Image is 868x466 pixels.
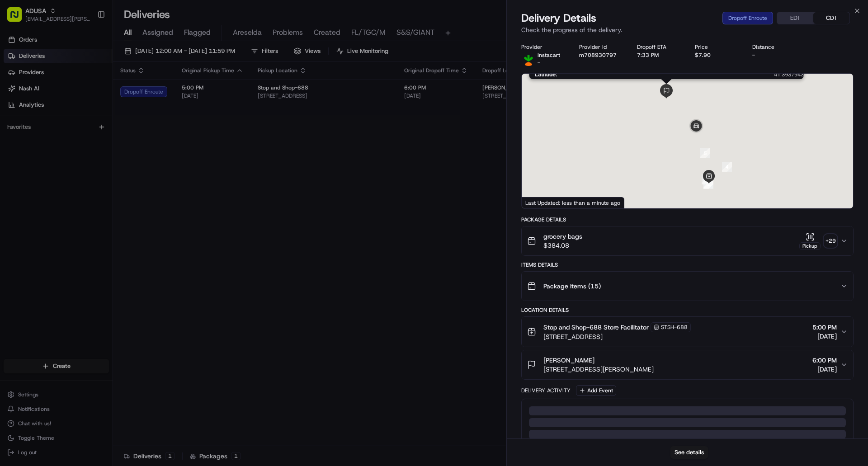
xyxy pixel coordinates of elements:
[700,148,710,158] div: 5
[702,174,712,184] div: 3
[18,131,69,140] span: Knowledge Base
[722,162,732,172] div: 4
[752,52,796,59] div: -
[637,52,680,59] div: 7:33 PM
[752,43,796,51] div: Distance
[73,127,149,144] a: 💻API Documentation
[543,282,601,291] span: Package Items ( 15 )
[31,95,114,103] div: We're available if you need us!
[522,197,624,208] div: Last Updated: less than a minute ago
[9,9,27,27] img: Nash
[576,385,616,396] button: Add Event
[812,365,837,374] span: [DATE]
[799,232,821,250] button: Pickup
[521,261,854,268] div: Items Details
[799,242,821,250] div: Pickup
[777,12,813,24] button: EDT
[9,86,25,103] img: 1736555255976-a54dd68f-1ca7-489b-9aae-adbdc363a1c4
[90,153,109,160] span: Pylon
[521,25,854,34] p: Check the progress of the delivery.
[695,43,738,51] div: Price
[703,179,713,189] div: 2
[561,71,803,78] span: 41.3937943
[76,132,84,139] div: 💻
[522,272,853,301] button: Package Items (15)
[534,71,557,78] span: Latitude :
[154,89,165,100] button: Start new chat
[521,11,596,25] span: Delivery Details
[521,306,854,314] div: Location Details
[670,446,708,459] button: See details
[521,43,565,51] div: Provider
[579,52,617,59] button: m708930797
[5,127,73,144] a: 📗Knowledge Base
[85,131,145,140] span: API Documentation
[543,323,649,332] span: Stop and Shop-688 Store Facilitator
[695,52,738,59] div: $7.90
[522,226,853,255] button: grocery bags$384.08Pickup+29
[521,52,536,66] img: profile_instacart_ahold_partner.png
[9,36,165,51] p: Welcome 👋
[812,332,837,341] span: [DATE]
[538,52,560,59] span: Instacart
[813,12,849,24] button: CDT
[637,43,680,51] div: Dropoff ETA
[521,216,854,223] div: Package Details
[543,356,594,365] span: [PERSON_NAME]
[799,232,837,250] button: Pickup+29
[538,59,540,66] span: -
[812,323,837,332] span: 5:00 PM
[812,356,837,365] span: 6:00 PM
[24,58,149,68] input: Clear
[9,132,16,139] div: 📗
[579,43,623,51] div: Provider Id
[824,235,837,247] div: + 29
[543,241,582,250] span: $384.08
[31,86,148,95] div: Start new chat
[522,350,853,379] button: [PERSON_NAME][STREET_ADDRESS][PERSON_NAME]6:00 PM[DATE]
[522,317,853,347] button: Stop and Shop-688 Store FacilitatorSTSH-688[STREET_ADDRESS]5:00 PM[DATE]
[543,232,582,241] span: grocery bags
[64,153,109,160] a: Powered byPylon
[543,365,654,374] span: [STREET_ADDRESS][PERSON_NAME]
[521,387,571,394] div: Delivery Activity
[661,324,688,331] span: STSH-688
[543,332,691,341] span: [STREET_ADDRESS]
